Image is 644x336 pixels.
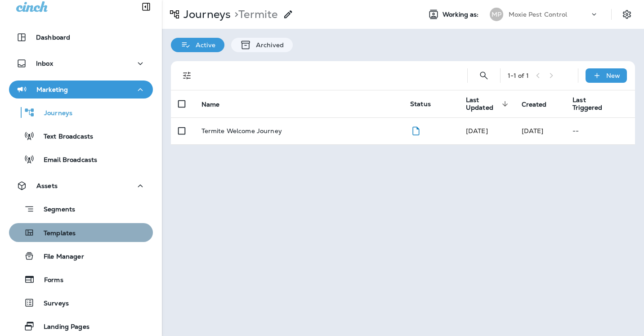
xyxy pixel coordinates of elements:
p: Templates [35,229,76,238]
span: Draft [410,126,421,134]
p: Journeys [35,109,72,118]
button: Segments [9,199,153,219]
p: Marketing [36,86,68,93]
div: 1 - 1 of 1 [508,72,529,79]
button: Dashboard [9,28,153,46]
p: Surveys [35,300,69,308]
p: File Manager [35,253,84,261]
span: Last Updated [466,96,511,112]
span: Last Triggered [572,96,614,112]
button: Filters [178,67,196,85]
p: New [606,72,620,79]
button: Email Broadcasts [9,150,153,169]
button: Settings [619,6,635,22]
p: Termite [231,8,277,21]
button: Assets [9,177,153,195]
p: Landing Pages [35,323,89,332]
span: Working as: [443,11,481,18]
button: Surveys [9,293,153,312]
p: Journeys [180,8,231,21]
span: Mark Carrigan [466,127,488,135]
p: Active [191,41,215,49]
p: Text Broadcasts [35,133,93,141]
button: Search Journeys [475,67,493,85]
button: Journeys [9,103,153,122]
button: Forms [9,270,153,289]
p: Archived [251,41,284,49]
span: Deanna Durrant [522,127,544,135]
p: Dashboard [36,34,70,41]
span: Created [522,101,547,108]
p: Moxie Pest Control [509,11,568,18]
span: Name [201,100,232,108]
button: Templates [9,223,153,242]
p: Email Broadcasts [35,156,97,165]
p: Inbox [36,60,53,67]
button: Marketing [9,81,153,99]
button: Text Broadcasts [9,126,153,145]
button: Inbox [9,54,153,72]
p: Forms [35,276,63,285]
p: -- [572,127,628,134]
p: Termite Welcome Journey [201,127,282,134]
div: MP [490,8,503,21]
span: Name [201,101,220,108]
p: Assets [36,182,58,189]
span: Last Updated [466,96,499,112]
p: Segments [35,206,75,215]
button: File Manager [9,246,153,265]
span: Status [410,100,431,108]
span: Created [522,100,559,108]
button: Landing Pages [9,317,153,336]
span: Last Triggered [572,96,602,112]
